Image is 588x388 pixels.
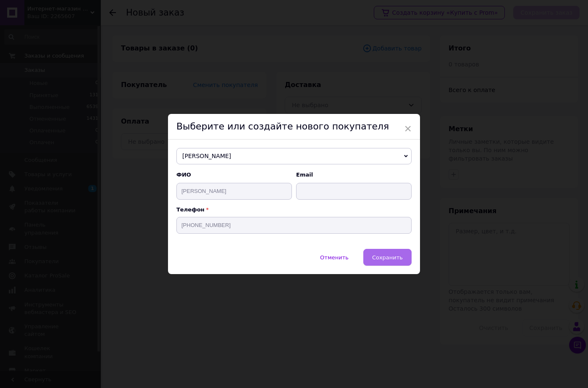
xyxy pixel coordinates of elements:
[296,171,412,179] span: Email
[372,254,403,261] span: Сохранить
[404,121,412,136] span: ×
[176,171,292,179] span: ФИО
[363,249,412,266] button: Сохранить
[176,148,412,165] span: [PERSON_NAME]
[168,114,420,140] div: Выберите или создайте нового покупателя
[176,217,412,234] input: +38 096 0000000
[320,254,349,261] span: Отменить
[176,206,412,213] p: Телефон
[311,249,357,266] button: Отменить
